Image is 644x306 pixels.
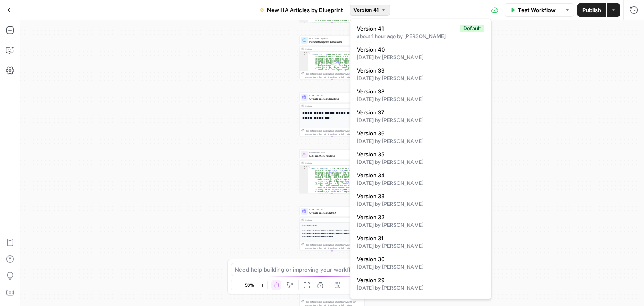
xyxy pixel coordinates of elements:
[305,104,353,108] div: Output
[300,149,365,194] div: Human ReviewEdit Content OutlineStep 11Output{ "review_content_1":"# Outline for\"why is my patio...
[357,213,481,221] span: Version 32
[353,6,379,14] span: Version 41
[357,54,484,61] div: [DATE] by [PERSON_NAME]
[357,45,481,54] span: Version 40
[313,133,329,135] span: Copy the output
[357,179,484,187] div: [DATE] by [PERSON_NAME]
[350,5,390,16] button: Version 41
[300,52,308,54] div: 1
[254,3,348,17] button: New HA Articles by Blueprint
[357,108,481,117] span: Version 37
[300,35,365,80] div: Run Code · PythonParse Blueprint StructureStep 9Output{ "blueprint":"\n### Meta Description\n **I...
[267,6,343,14] span: New HA Articles by Blueprint
[305,52,308,54] span: Toggle code folding, rows 1 through 3
[357,284,484,292] div: [DATE] by [PERSON_NAME]
[357,234,481,242] span: Version 31
[357,129,481,137] span: Version 36
[357,75,484,82] div: [DATE] by [PERSON_NAME]
[309,37,353,40] span: Run Code · Python
[350,19,491,299] div: Version 41
[357,171,481,179] span: Version 34
[357,158,484,166] div: [DATE] by [PERSON_NAME]
[357,242,484,250] div: [DATE] by [PERSON_NAME]
[357,192,481,200] span: Version 33
[332,23,333,35] g: Edge from step_6 to step_9
[518,6,556,14] span: Test Workflow
[505,3,561,17] button: Test Workflow
[357,255,481,263] span: Version 30
[357,33,484,40] div: about 1 hour ago by [PERSON_NAME]
[309,211,352,215] span: Create Content Draft
[357,87,481,96] span: Version 38
[577,3,606,17] button: Publish
[332,137,333,149] g: Edge from step_18 to step_11
[582,6,601,14] span: Publish
[313,247,329,249] span: Copy the output
[357,276,481,284] span: Version 29
[460,25,484,32] div: Default
[300,166,308,168] div: 1
[300,54,308,188] div: 2
[357,200,484,208] div: [DATE] by [PERSON_NAME]
[332,194,333,206] g: Edge from step_11 to step_19
[357,96,484,103] div: [DATE] by [PERSON_NAME]
[309,151,353,154] span: Human Review
[245,282,254,288] span: 50%
[309,208,352,211] span: LLM · GPT-4.1
[357,150,481,158] span: Version 35
[357,297,481,305] span: Version 28
[357,263,484,271] div: [DATE] by [PERSON_NAME]
[309,154,353,158] span: Edit Content Outline
[332,251,333,263] g: Edge from step_19 to step_23
[305,166,308,168] span: Toggle code folding, rows 1 through 3
[309,40,353,44] span: Parse Blueprint Structure
[332,80,333,92] g: Edge from step_9 to step_18
[357,117,484,124] div: [DATE] by [PERSON_NAME]
[305,243,363,250] div: This output is too large & has been abbreviated for review. to view the full content.
[357,24,457,33] span: Version 41
[305,218,353,222] div: Output
[305,72,363,79] div: This output is too large & has been abbreviated for review. to view the full content.
[309,97,352,101] span: Create Content Outline
[357,137,484,145] div: [DATE] by [PERSON_NAME]
[357,66,481,75] span: Version 39
[305,161,353,165] div: Output
[300,22,308,24] div: 3
[305,47,353,51] div: Output
[357,221,484,229] div: [DATE] by [PERSON_NAME]
[309,94,352,97] span: LLM · GPT-4.1
[305,129,363,136] div: This output is too large & has been abbreviated for review. to view the full content.
[313,76,329,78] span: Copy the output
